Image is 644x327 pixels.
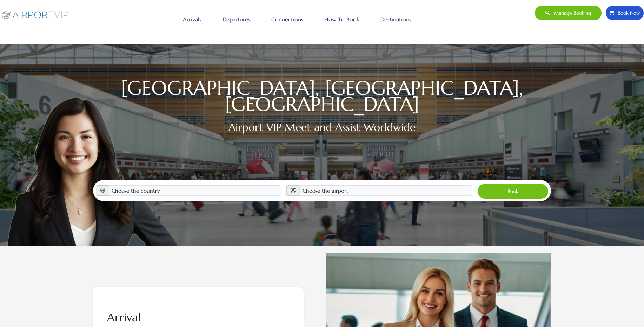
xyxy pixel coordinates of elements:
[221,11,252,28] a: Departures
[323,11,361,28] a: How to book
[605,5,644,21] a: Book Now
[107,312,290,323] h2: Arrival
[477,183,549,199] button: Book
[614,6,640,20] span: Book Now
[270,11,305,28] a: Connections
[379,11,413,28] a: Destinations
[181,11,203,28] a: Arrivals
[93,80,551,112] h1: [GEOGRAPHIC_DATA], [GEOGRAPHIC_DATA], [GEOGRAPHIC_DATA]
[550,6,591,20] span: Manage booking
[535,5,602,21] a: Manage booking
[93,119,551,135] h2: Airport VIP Meet and Assist Worldwide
